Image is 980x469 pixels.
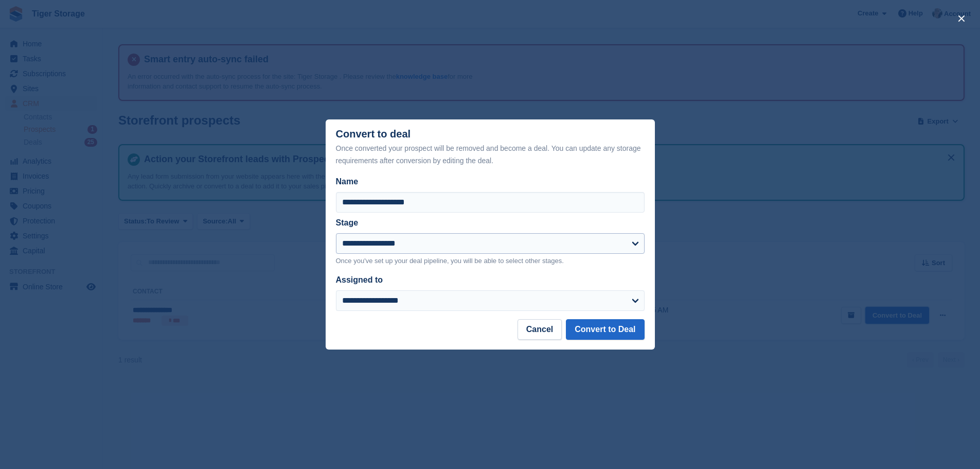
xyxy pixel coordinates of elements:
p: Once you've set up your deal pipeline, you will be able to select other stages. [336,256,645,266]
button: Cancel [518,319,562,340]
div: Convert to deal [336,128,645,167]
label: Stage [336,218,359,227]
div: Once converted your prospect will be removed and become a deal. You can update any storage requir... [336,142,645,167]
button: Convert to Deal [566,319,644,340]
button: close [953,10,970,27]
label: Assigned to [336,275,383,284]
label: Name [336,176,645,188]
